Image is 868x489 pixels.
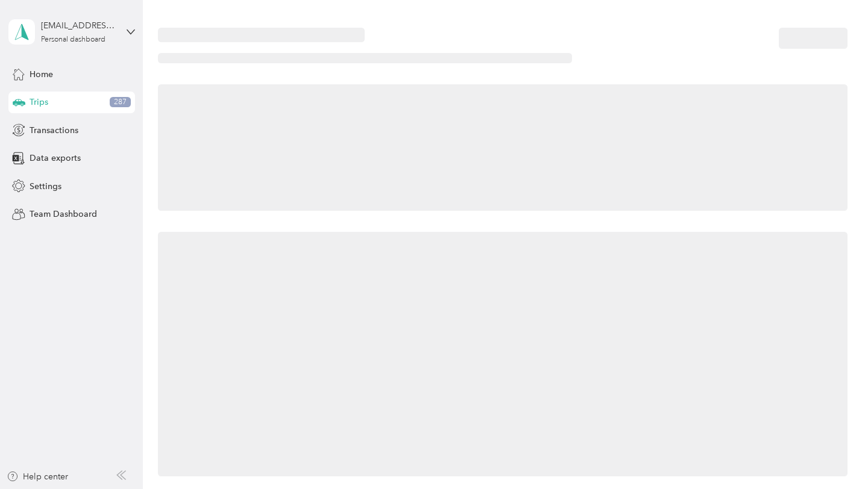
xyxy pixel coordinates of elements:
[30,96,48,108] span: Trips
[110,97,131,108] span: 287
[800,422,868,489] iframe: Everlance-gr Chat Button Frame
[41,19,116,32] div: [EMAIL_ADDRESS][DOMAIN_NAME]
[41,36,105,43] div: Personal dashboard
[30,68,53,81] span: Home
[30,180,61,193] span: Settings
[30,152,81,164] span: Data exports
[30,208,97,220] span: Team Dashboard
[30,124,78,137] span: Transactions
[7,470,68,483] button: Help center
